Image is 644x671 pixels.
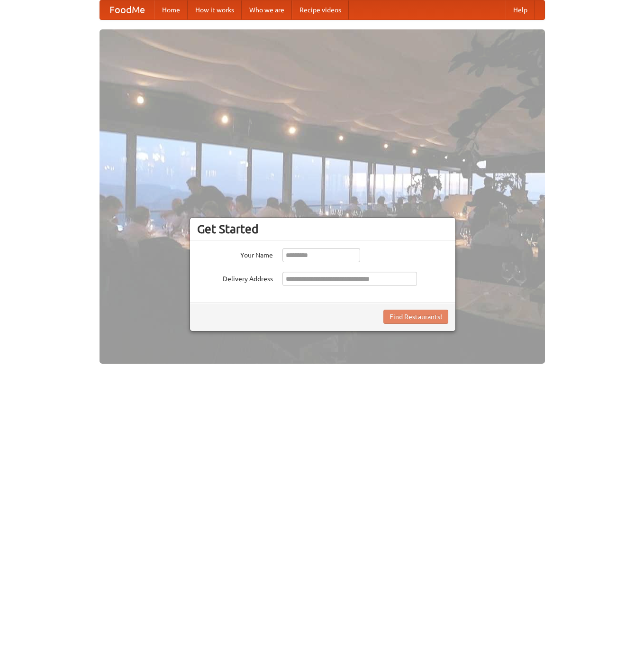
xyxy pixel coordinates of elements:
[197,248,273,260] label: Your Name
[197,272,273,284] label: Delivery Address
[292,0,349,19] a: Recipe videos
[154,0,188,19] a: Home
[242,0,292,19] a: Who we are
[188,0,242,19] a: How it works
[197,222,448,236] h3: Get Started
[100,0,154,19] a: FoodMe
[506,0,535,19] a: Help
[383,310,448,324] button: Find Restaurants!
